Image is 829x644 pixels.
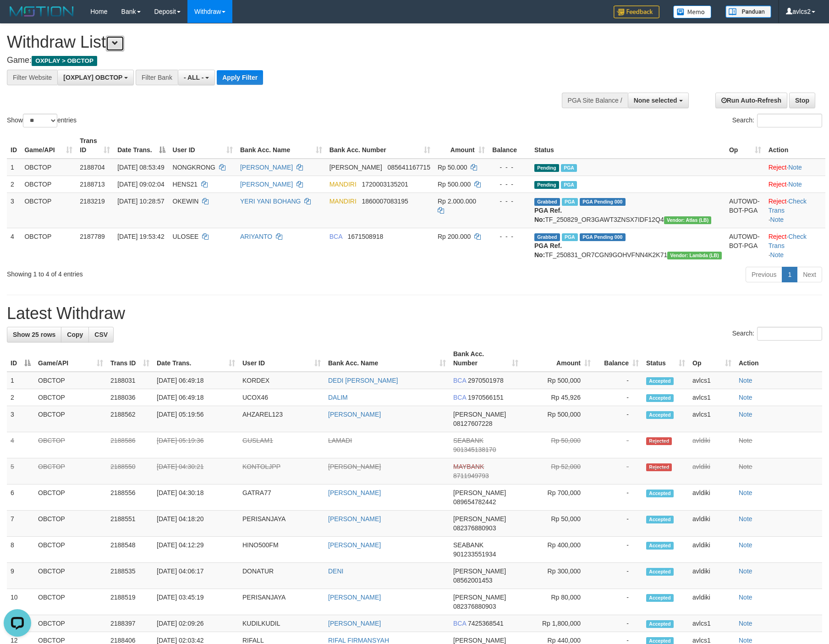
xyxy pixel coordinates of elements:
td: OBCTOP [34,537,107,563]
input: Search: [757,327,822,341]
td: - [594,537,642,563]
span: Accepted [646,490,674,497]
th: ID [7,132,21,159]
a: Check Trans [769,233,807,249]
span: Accepted [646,516,674,523]
td: 2188548 [107,537,153,563]
td: 1 [7,372,34,389]
span: Copy 082376880903 to clipboard [453,603,496,610]
td: Rp 50,000 [522,432,594,458]
a: Note [770,251,784,259]
a: Show 25 rows [7,327,61,342]
td: 2188519 [107,589,153,615]
select: Showentries [23,114,57,127]
td: 2188550 [107,458,153,484]
td: [DATE] 05:19:56 [153,406,239,432]
span: [PERSON_NAME] [453,411,506,418]
a: Note [739,515,752,523]
div: Showing 1 to 4 of 4 entries [7,266,339,279]
img: panduan.png [725,6,771,18]
div: - - - [492,163,527,172]
span: ULOSEE [173,233,199,240]
td: avldiki [689,511,735,537]
a: [PERSON_NAME] [328,463,381,470]
td: [DATE] 04:30:18 [153,484,239,511]
td: [DATE] 03:45:19 [153,589,239,615]
a: LAMADI [328,437,352,444]
a: Copy [61,327,89,342]
th: ID: activate to sort column descending [7,346,34,372]
b: PGA Ref. No: [534,207,562,223]
th: Op: activate to sort column ascending [725,132,765,159]
th: Action [735,346,822,372]
td: TF_250831_OR7CGN9GOHVFNN4K2K71 [531,228,725,263]
td: [DATE] 06:49:18 [153,389,239,406]
td: PERISANJAYA [239,511,324,537]
span: [DATE] 19:53:42 [117,233,164,240]
span: MANDIRI [329,198,357,205]
span: Copy [67,331,83,338]
label: Search: [732,114,822,127]
span: Pending [534,181,559,189]
td: [DATE] 04:30:21 [153,458,239,484]
td: 2188031 [107,372,153,389]
span: [PERSON_NAME] [453,637,506,644]
th: Action [765,132,825,159]
span: NONGKRONG [173,164,215,171]
td: HINO500FM [239,537,324,563]
span: Copy 1860007083195 to clipboard [362,198,408,205]
th: Status [531,132,725,159]
span: Show 25 rows [13,331,55,338]
span: Copy 901345138170 to clipboard [453,446,496,453]
td: TF_250829_OR3GAWT3ZNSX7IDF12Q4 [531,193,725,228]
span: 2187789 [80,233,105,240]
td: 2188397 [107,615,153,632]
td: Rp 400,000 [522,537,594,563]
td: 4 [7,432,34,458]
th: Game/API: activate to sort column ascending [21,132,76,159]
td: 10 [7,589,34,615]
td: [DATE] 04:06:17 [153,563,239,589]
span: [DATE] 10:28:57 [117,198,164,205]
td: · [765,159,825,176]
td: 2188535 [107,563,153,589]
span: Copy 1671508918 to clipboard [347,233,383,240]
th: Bank Acc. Number: activate to sort column ascending [450,346,522,372]
span: None selected [634,97,677,104]
span: BCA [453,394,466,401]
td: - [594,511,642,537]
a: Run Auto-Refresh [715,93,787,108]
a: Note [770,216,784,223]
span: Accepted [646,620,674,628]
td: OBCTOP [21,159,76,176]
span: Rp 2.000.000 [438,198,476,205]
span: Rejected [646,463,672,471]
th: Date Trans.: activate to sort column descending [114,132,169,159]
span: 2188704 [80,164,105,171]
span: OKEWIN [173,198,199,205]
button: Apply Filter [217,70,263,85]
a: Stop [789,93,815,108]
a: Reject [769,198,787,205]
a: RIFAL FIRMANSYAH [328,637,389,644]
th: Date Trans.: activate to sort column ascending [153,346,239,372]
td: avldiki [689,484,735,511]
span: PGA Pending [580,233,626,241]
a: Note [788,181,802,188]
td: OBCTOP [34,615,107,632]
span: Copy 08562001453 to clipboard [453,577,493,584]
span: Copy 901233551934 to clipboard [453,550,496,558]
th: Amount: activate to sort column ascending [434,132,489,159]
a: Note [739,594,752,601]
td: - [594,406,642,432]
td: 2 [7,176,21,193]
td: Rp 500,000 [522,372,594,389]
img: MOTION_logo.png [7,5,77,18]
span: BCA [453,377,466,384]
td: - [594,589,642,615]
td: OBCTOP [21,228,76,263]
td: [DATE] 04:18:20 [153,511,239,537]
td: OBCTOP [21,176,76,193]
span: [OXPLAY] OBCTOP [63,74,122,81]
img: Button%20Memo.svg [673,6,712,18]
